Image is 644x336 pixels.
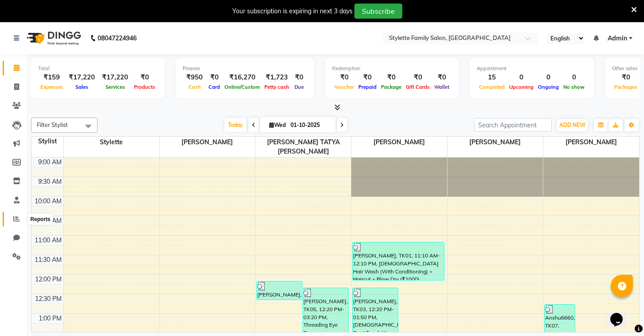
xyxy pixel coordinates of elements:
[404,84,432,90] span: Gift Cards
[98,72,132,83] div: ₹17,220
[608,34,627,43] span: Admin
[222,72,262,83] div: ₹16,270
[160,137,255,148] span: [PERSON_NAME]
[38,72,65,83] div: ₹159
[561,84,587,90] span: No show
[332,65,452,72] div: Redemption
[37,314,63,323] div: 1:00 PM
[561,72,587,83] div: 0
[536,72,561,83] div: 0
[262,84,291,90] span: Petty cash
[432,84,452,90] span: Wallet
[288,119,332,132] input: 2025-10-01
[33,255,63,265] div: 11:30 AM
[477,72,507,83] div: 15
[132,84,157,90] span: Products
[36,158,63,167] div: 9:00 AM
[356,72,379,83] div: ₹0
[65,72,98,83] div: ₹17,220
[36,177,63,186] div: 9:30 AM
[267,122,288,128] span: Wed
[23,26,83,51] img: logo
[186,84,203,90] span: Cash
[206,72,222,83] div: ₹0
[379,84,404,90] span: Package
[37,121,68,128] span: Filter Stylist
[98,26,137,51] b: 08047224946
[232,7,353,16] div: Your subscription is expiring in next 3 days
[543,137,639,148] span: [PERSON_NAME]
[474,118,552,132] input: Search Appointment
[64,137,159,148] span: Stylette
[432,72,452,83] div: ₹0
[206,84,222,90] span: Card
[224,118,247,132] span: Today
[132,72,157,83] div: ₹0
[507,84,536,90] span: Upcoming
[33,197,63,206] div: 10:00 AM
[356,84,379,90] span: Prepaid
[612,72,640,83] div: ₹0
[477,84,507,90] span: Completed
[404,72,432,83] div: ₹0
[332,72,356,83] div: ₹0
[255,137,351,157] span: [PERSON_NAME] TATYA [PERSON_NAME]
[557,119,588,131] button: ADD NEW
[448,137,543,148] span: [PERSON_NAME]
[353,242,444,280] div: [PERSON_NAME], TK01, 11:10 AM-12:10 PM, [DEMOGRAPHIC_DATA] Hair Wash (With Conditioning) + Haircu...
[183,72,206,83] div: ₹950
[291,72,307,83] div: ₹0
[28,214,52,225] div: Reports
[33,236,63,245] div: 11:00 AM
[257,281,302,300] div: [PERSON_NAME], TK02, 12:10 PM-12:40 PM, Threading Eye Brow (₹100)
[103,84,127,90] span: Services
[354,4,402,19] button: Subscribe
[183,65,307,72] div: Finance
[38,84,65,90] span: Expenses
[262,72,291,83] div: ₹1,723
[536,84,561,90] span: Ongoing
[292,84,306,90] span: Due
[351,137,447,148] span: [PERSON_NAME]
[38,65,157,72] div: Total
[477,65,587,72] div: Appointment
[332,84,356,90] span: Voucher
[73,84,90,90] span: Sales
[222,84,262,90] span: Online/Custom
[507,72,536,83] div: 0
[31,137,63,146] div: Stylist
[379,72,404,83] div: ₹0
[559,122,585,128] span: ADD NEW
[33,275,63,284] div: 12:00 PM
[607,300,635,327] iframe: chat widget
[33,294,63,304] div: 12:30 PM
[612,84,640,90] span: Packages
